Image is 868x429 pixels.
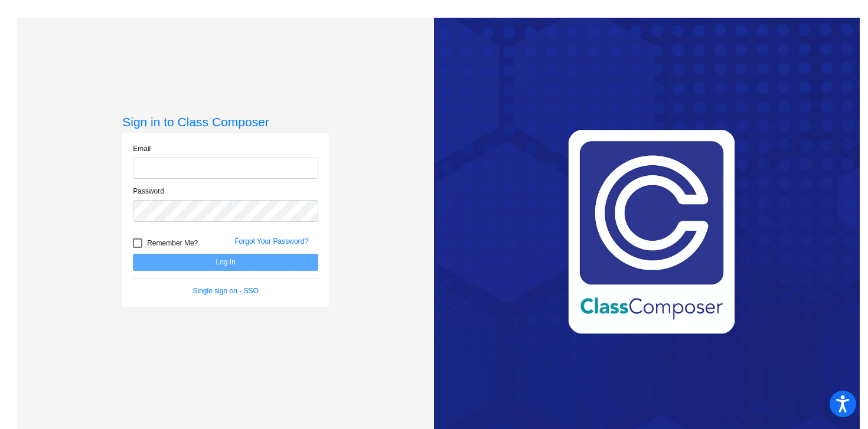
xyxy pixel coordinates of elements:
[133,254,318,271] button: Log In
[133,143,151,154] label: Email
[122,114,329,129] h3: Sign in to Class Composer
[234,237,308,245] a: Forgot Your Password?
[193,287,259,295] a: Single sign on - SSO
[147,236,198,250] span: Remember Me?
[133,186,164,197] label: Password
